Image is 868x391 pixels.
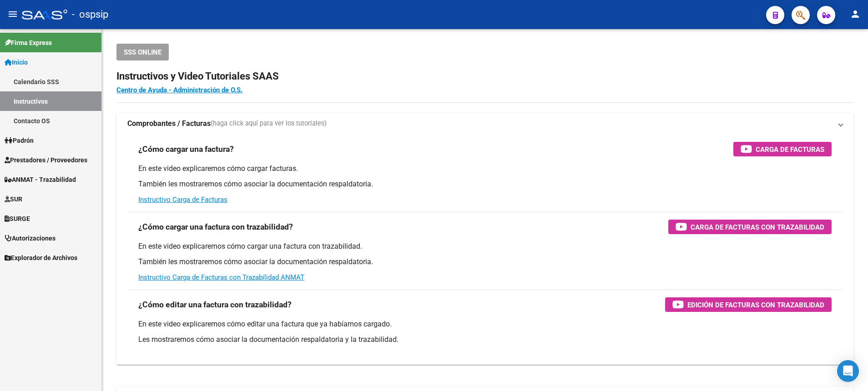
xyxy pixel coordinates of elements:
[138,179,832,189] p: También les mostraremos cómo asociar la documentación respaldatoria.
[5,194,22,204] span: SUR
[138,221,293,233] h3: ¿Cómo cargar una factura con trazabilidad?
[116,44,169,60] button: SSS ONLINE
[138,335,832,345] p: Les mostraremos cómo asociar la documentación respaldatoria y la trazabilidad.
[7,9,18,20] mat-icon: menu
[733,142,832,156] button: Carga de Facturas
[138,241,832,251] p: En este video explicaremos cómo cargar una factura con trazabilidad.
[116,86,242,94] a: Centro de Ayuda - Administración de O.S.
[668,220,832,234] button: Carga de Facturas con Trazabilidad
[116,113,853,135] mat-expansion-panel-header: Comprobantes / Facturas(haga click aquí para ver los tutoriales)
[665,297,832,312] button: Edición de Facturas con Trazabilidad
[138,143,234,155] h3: ¿Cómo cargar una factura?
[5,214,30,224] span: SURGE
[127,119,211,129] strong: Comprobantes / Facturas
[5,57,28,67] span: Inicio
[756,144,824,155] span: Carga de Facturas
[138,298,292,311] h3: ¿Cómo editar una factura con trazabilidad?
[691,221,824,233] span: Carga de Facturas con Trazabilidad
[138,164,832,174] p: En este video explicaremos cómo cargar facturas.
[138,195,227,204] a: Instructivo Carga de Facturas
[138,319,832,329] p: En este video explicaremos cómo editar una factura que ya habíamos cargado.
[124,48,161,56] span: SSS ONLINE
[138,273,304,281] a: Instructivo Carga de Facturas con Trazabilidad ANMAT
[5,155,87,165] span: Prestadores / Proveedores
[138,257,832,267] p: También les mostraremos cómo asociar la documentación respaldatoria.
[72,5,108,25] span: - ospsip
[5,38,52,48] span: Firma Express
[5,175,76,185] span: ANMAT - Trazabilidad
[850,9,861,20] mat-icon: person
[5,135,34,145] span: Padrón
[837,360,859,382] div: Open Intercom Messenger
[116,135,853,365] div: Comprobantes / Facturas(haga click aquí para ver los tutoriales)
[5,253,77,263] span: Explorador de Archivos
[211,119,327,129] span: (haga click aquí para ver los tutoriales)
[687,299,824,311] span: Edición de Facturas con Trazabilidad
[5,233,56,243] span: Autorizaciones
[116,68,853,85] h2: Instructivos y Video Tutoriales SAAS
